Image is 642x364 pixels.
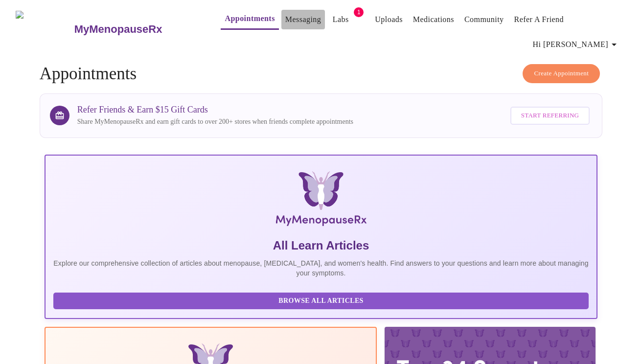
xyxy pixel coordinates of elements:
[53,296,591,304] a: Browse All Articles
[63,295,579,307] span: Browse All Articles
[53,293,589,310] button: Browse All Articles
[225,12,275,25] a: Appointments
[74,23,162,36] h3: MyMenopauseRx
[529,35,624,54] button: Hi [PERSON_NAME]
[510,10,568,29] button: Refer a Friend
[53,238,589,253] h5: All Learn Articles
[371,10,407,29] button: Uploads
[325,10,356,29] button: Labs
[508,102,592,130] a: Start Referring
[534,68,589,79] span: Create Appointment
[464,13,504,26] a: Community
[375,13,403,26] a: Uploads
[77,117,353,127] p: Share MyMenopauseRx and earn gift cards to over 200+ stores when friends complete appointments
[409,10,458,29] button: Medications
[333,13,349,26] a: Labs
[510,107,590,125] button: Start Referring
[533,38,620,51] span: Hi [PERSON_NAME]
[413,13,454,26] a: Medications
[521,110,579,121] span: Start Referring
[281,10,325,29] button: Messaging
[460,10,508,29] button: Community
[523,64,600,83] button: Create Appointment
[285,13,321,26] a: Messaging
[16,11,73,47] img: MyMenopauseRx Logo
[77,105,353,115] h3: Refer Friends & Earn $15 Gift Cards
[221,9,278,30] button: Appointments
[137,171,506,230] img: MyMenopauseRx Logo
[53,258,589,278] p: Explore our comprehensive collection of articles about menopause, [MEDICAL_DATA], and women's hea...
[40,64,602,84] h4: Appointments
[354,7,364,17] span: 1
[514,13,564,26] a: Refer a Friend
[73,12,201,46] a: MyMenopauseRx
